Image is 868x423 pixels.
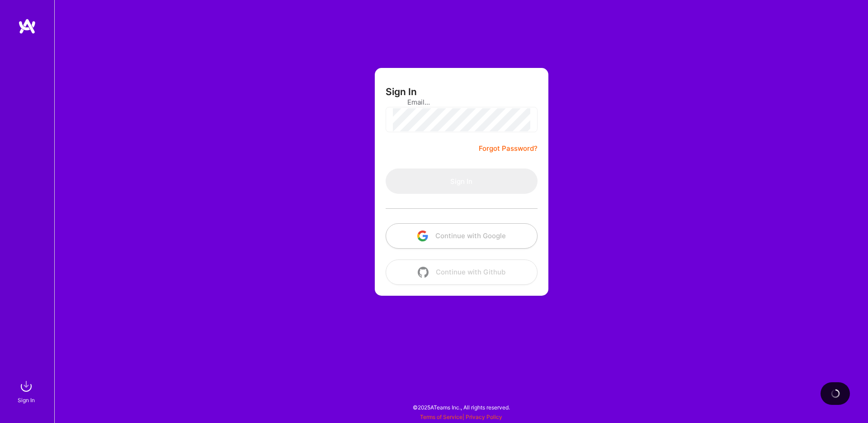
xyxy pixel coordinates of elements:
[420,413,502,420] span: |
[386,86,417,97] h3: Sign In
[17,377,35,395] img: sign in
[54,396,868,418] div: © 2025 ATeams Inc., All rights reserved.
[466,413,502,420] a: Privacy Policy
[830,388,841,399] img: loading
[479,143,538,154] a: Forgot Password?
[386,168,538,194] button: Sign In
[18,395,35,405] div: Sign In
[418,267,429,278] img: icon
[386,260,538,285] button: Continue with Github
[386,223,538,249] button: Continue with Google
[19,377,35,405] a: sign inSign In
[18,18,36,34] img: logo
[417,231,428,241] img: icon
[407,91,516,114] input: Email...
[420,413,462,420] a: Terms of Service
